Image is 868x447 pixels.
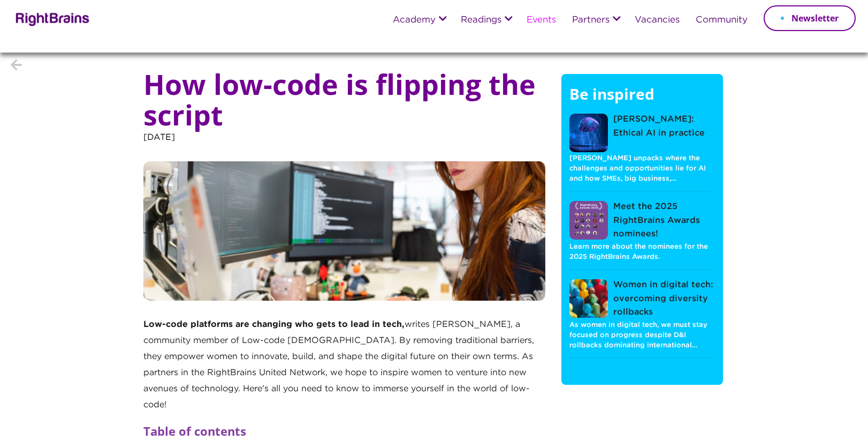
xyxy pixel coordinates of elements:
[569,113,715,153] a: [PERSON_NAME]: Ethical AI in practice
[696,16,748,25] a: Community
[393,16,436,25] a: Academy
[12,11,90,26] img: Rightbrains
[143,130,546,161] p: [DATE]
[569,200,715,241] a: Meet the 2025 RightBrains Awards nominees!
[461,16,501,25] a: Readings
[569,278,715,319] a: Women in digital tech: overcoming diversity rollbacks
[572,16,610,25] a: Partners
[569,241,715,263] p: Learn more about the nominees for the 2025 RightBrains Awards.
[143,321,405,329] strong: Low-code platforms are changing who gets to lead in tech,
[569,85,715,114] h5: Be inspired
[764,5,856,31] a: Newsletter
[143,423,246,439] span: Table of contents
[569,153,715,184] p: [PERSON_NAME] unpacks where the challenges and opportunities lie for AI and how SMEs, big business,…
[635,16,680,25] a: Vacancies
[569,319,715,351] p: As women in digital tech, we must stay focused on progress despite D&I rollbacks dominating inter...
[143,317,546,422] p: writes [PERSON_NAME], a community member of Low-code [DEMOGRAPHIC_DATA]. By removing traditional ...
[527,16,556,25] a: Events
[143,69,546,130] h1: How low-code is flipping the script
